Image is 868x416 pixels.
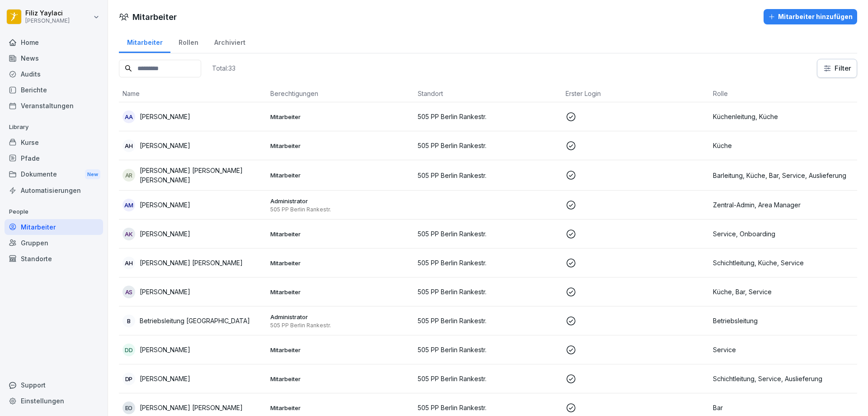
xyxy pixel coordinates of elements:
p: Bar [713,403,854,412]
p: [PERSON_NAME] [140,345,190,354]
a: Archiviert [206,30,253,53]
p: [PERSON_NAME] [140,200,190,210]
p: Barleitung, Küche, Bar, Service, Auslieferung [713,171,854,180]
p: 505 PP Berlin Rankestr. [270,206,411,213]
p: People [5,205,103,219]
p: 505 PP Berlin Rankestr. [418,316,558,325]
div: Mitarbeiter [119,30,170,53]
a: Audits [5,66,103,82]
p: Mitarbeiter [270,375,411,383]
p: Zentral-Admin, Area Manager [713,200,854,210]
p: [PERSON_NAME] [25,18,70,24]
div: AS [123,286,135,298]
p: Filiz Yaylaci [25,10,70,17]
p: 505 PP Berlin Rankestr. [270,322,411,329]
p: [PERSON_NAME] [PERSON_NAME] [PERSON_NAME] [140,166,263,185]
div: New [85,169,100,180]
div: AK [123,228,135,240]
p: 505 PP Berlin Rankestr. [418,112,558,121]
a: Standorte [5,251,103,267]
div: Dokumente [5,166,103,183]
p: Mitarbeiter [270,171,411,179]
th: Erster Login [562,85,710,102]
div: B [123,315,135,327]
p: Küche [713,141,854,150]
p: Küche, Bar, Service [713,287,854,296]
p: Total: 33 [212,64,236,72]
p: Mitarbeiter [270,288,411,296]
th: Rolle [709,85,857,102]
div: AH [123,257,135,269]
a: Pfade [5,150,103,166]
p: Service, Onboarding [713,229,854,239]
th: Berechtigungen [267,85,415,102]
p: 505 PP Berlin Rankestr. [418,141,558,150]
a: DokumenteNew [5,166,103,183]
p: Mitarbeiter [270,113,411,121]
p: Administrator [270,313,411,321]
div: DD [123,344,135,356]
p: Küchenleitung, Küche [713,112,854,121]
p: 505 PP Berlin Rankestr. [418,345,558,354]
p: Mitarbeiter [270,230,411,238]
p: Administrator [270,197,411,205]
button: Filter [817,59,857,77]
div: Filter [823,64,851,73]
a: Home [5,34,103,50]
h1: Mitarbeiter [132,11,177,23]
div: AM [123,199,135,211]
div: EO [123,402,135,414]
p: Schichtleitung, Service, Auslieferung [713,374,854,383]
div: AA [123,110,135,123]
p: 505 PP Berlin Rankestr. [418,403,558,412]
a: Kurse [5,134,103,150]
div: DP [123,373,135,385]
p: 505 PP Berlin Rankestr. [418,229,558,239]
button: Mitarbeiter hinzufügen [764,9,857,24]
p: Library [5,120,103,134]
p: 505 PP Berlin Rankestr. [418,374,558,383]
p: Schichtleitung, Küche, Service [713,258,854,268]
p: Betriebsleitung [GEOGRAPHIC_DATA] [140,316,250,325]
a: Rollen [170,30,206,53]
th: Standort [414,85,562,102]
p: Mitarbeiter [270,404,411,412]
p: 505 PP Berlin Rankestr. [418,171,558,180]
a: Mitarbeiter [5,219,103,235]
p: [PERSON_NAME] [PERSON_NAME] [140,258,243,268]
a: News [5,50,103,66]
div: AH [123,139,135,152]
p: Mitarbeiter [270,346,411,354]
div: AR [123,169,135,182]
a: Gruppen [5,235,103,251]
p: 505 PP Berlin Rankestr. [418,287,558,296]
a: Automatisierungen [5,182,103,198]
a: Einstellungen [5,393,103,409]
a: Veranstaltungen [5,98,103,114]
p: [PERSON_NAME] [140,374,190,383]
p: Mitarbeiter [270,142,411,150]
p: [PERSON_NAME] [140,287,190,296]
p: 505 PP Berlin Rankestr. [418,258,558,268]
div: Mitarbeiter hinzufügen [768,12,853,22]
p: [PERSON_NAME] [140,229,190,239]
p: Service [713,345,854,354]
p: [PERSON_NAME] [140,141,190,150]
p: [PERSON_NAME] [140,112,190,121]
p: Betriebsleitung [713,316,854,325]
a: Berichte [5,82,103,98]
